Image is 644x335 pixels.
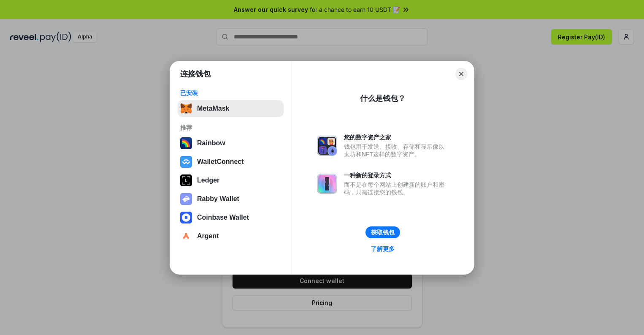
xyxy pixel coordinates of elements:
div: 钱包用于发送、接收、存储和显示像以太坊和NFT这样的数字资产。 [344,143,449,158]
div: WalletConnect [197,158,244,166]
button: MetaMask [178,100,284,117]
button: Close [455,68,467,80]
img: svg+xml,%3Csvg%20width%3D%22120%22%20height%3D%22120%22%20viewBox%3D%220%200%20120%20120%22%20fil... [180,137,192,149]
div: 而不是在每个网站上创建新的账户和密码，只需连接您的钱包。 [344,181,449,196]
button: Argent [178,228,284,245]
div: 获取钱包 [371,229,395,236]
div: 您的数字资产之家 [344,133,449,141]
div: Coinbase Wallet [197,214,249,221]
img: svg+xml,%3Csvg%20width%3D%2228%22%20height%3D%2228%22%20viewBox%3D%220%200%2028%2028%22%20fill%3D... [180,212,192,223]
div: 什么是钱包？ [360,93,406,103]
button: Coinbase Wallet [178,209,284,226]
img: svg+xml,%3Csvg%20width%3D%2228%22%20height%3D%2228%22%20viewBox%3D%220%200%2028%2028%22%20fill%3D... [180,230,192,242]
div: Argent [197,232,219,240]
a: 了解更多 [366,243,400,254]
button: Rainbow [178,135,284,152]
button: Rabby Wallet [178,191,284,207]
img: svg+xml,%3Csvg%20width%3D%2228%22%20height%3D%2228%22%20viewBox%3D%220%200%2028%2028%22%20fill%3D... [180,156,192,168]
img: svg+xml,%3Csvg%20xmlns%3D%22http%3A%2F%2Fwww.w3.org%2F2000%2Fsvg%22%20width%3D%2228%22%20height%3... [180,174,192,186]
img: svg+xml,%3Csvg%20xmlns%3D%22http%3A%2F%2Fwww.w3.org%2F2000%2Fsvg%22%20fill%3D%22none%22%20viewBox... [317,136,337,156]
img: svg+xml,%3Csvg%20xmlns%3D%22http%3A%2F%2Fwww.w3.org%2F2000%2Fsvg%22%20fill%3D%22none%22%20viewBox... [317,174,337,194]
h1: 连接钱包 [180,69,211,79]
button: WalletConnect [178,153,284,170]
div: 一种新的登录方式 [344,172,449,179]
button: Ledger [178,172,284,189]
img: svg+xml,%3Csvg%20xmlns%3D%22http%3A%2F%2Fwww.w3.org%2F2000%2Fsvg%22%20fill%3D%22none%22%20viewBox... [180,193,192,205]
div: Rainbow [197,139,225,147]
button: 获取钱包 [365,226,400,238]
div: Rabby Wallet [197,195,239,203]
div: 已安装 [180,89,281,97]
div: 了解更多 [371,245,395,253]
div: Ledger [197,177,219,184]
div: MetaMask [197,105,229,112]
div: 推荐 [180,124,281,131]
img: svg+xml,%3Csvg%20fill%3D%22none%22%20height%3D%2233%22%20viewBox%3D%220%200%2035%2033%22%20width%... [180,103,192,114]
